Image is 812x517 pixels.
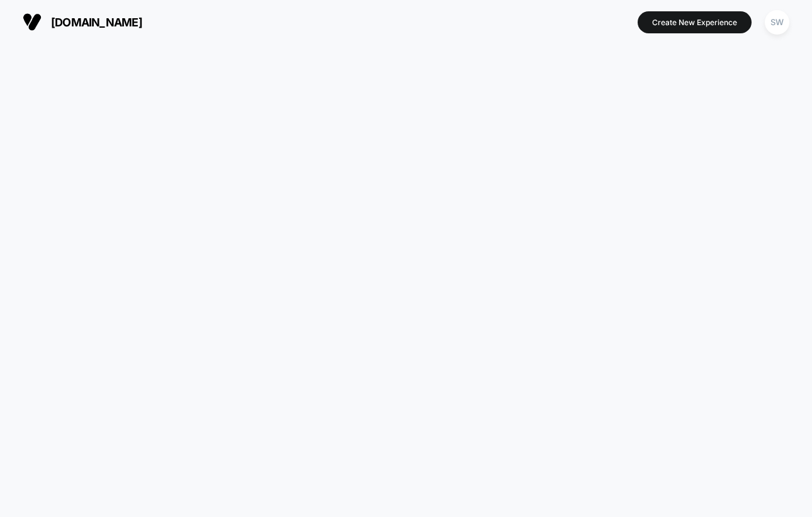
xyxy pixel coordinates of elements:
button: [DOMAIN_NAME] [19,12,146,32]
img: Visually logo [23,13,42,31]
div: SW [765,10,789,35]
span: [DOMAIN_NAME] [51,16,142,29]
button: SW [761,9,793,35]
button: Create New Experience [638,11,752,33]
